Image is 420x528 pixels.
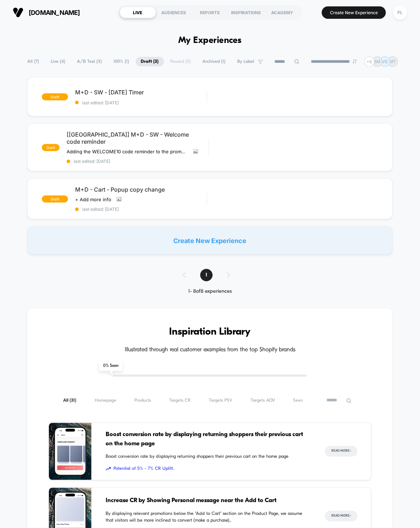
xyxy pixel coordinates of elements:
span: Boost conversion rate by displaying returning shoppers their previous cart on the home page [106,453,311,461]
span: Adding the WELCOME10 code reminder to the promo bar, for new subscribers [67,149,188,154]
div: + 6 [364,56,375,67]
span: By Label [237,59,254,64]
span: Live ( 4 ) [46,57,71,66]
div: LIVE [120,7,156,18]
span: Boost conversion rate by displaying returning shoppers their previous cart on the home page [106,430,311,449]
div: 1 - 8 of 8 experiences [176,288,244,295]
span: last edited: [DATE] [75,207,207,212]
span: By displaying relevant promotions below the "Add to Cart" section on the Product Page, we assume ... [106,511,311,524]
div: AUDIENCES [156,7,192,18]
span: Archived ( 1 ) [197,57,231,66]
span: Potential of 5% - 7% CR Uplift. [106,466,311,473]
p: MT [390,59,396,64]
span: ( 31 ) [69,398,76,403]
img: Visually logo [13,7,23,18]
button: Read More> [325,511,358,522]
span: Targets AOV [251,398,275,403]
span: draft [42,196,68,203]
span: + Add more info [75,197,111,202]
span: M+D - SW - [DATE] Timer [75,89,207,96]
span: Homepage [95,398,116,403]
span: 1 [200,269,213,281]
span: last edited: [DATE] [75,100,207,105]
button: PL [391,5,409,20]
span: last edited: [DATE] [67,159,208,164]
span: Increase CR by Showing Personal message near the Add to Cart [106,496,311,506]
p: VG [382,59,388,64]
button: Create New Experience [322,6,386,19]
h4: Illustrated through real customer examples from the top Shopify brands [49,347,371,353]
span: [[GEOGRAPHIC_DATA]] M+D - SW - Welcome code reminder [67,131,208,145]
div: ACADEMY [264,7,301,18]
span: [DOMAIN_NAME] [29,9,80,16]
button: Read More> [325,446,358,457]
span: 0 % Seen [99,361,123,371]
span: Targets CR [169,398,191,403]
p: BM [374,59,381,64]
button: [DOMAIN_NAME] [11,7,82,18]
div: Create New Experience [27,226,393,255]
img: end [353,59,357,64]
span: Seen [293,398,303,403]
h3: Inspiration Library [49,326,371,338]
div: REPORTS [192,7,228,18]
span: Products [134,398,151,403]
span: 100% ( 1 ) [108,57,135,66]
span: draft [42,93,68,100]
div: PL [393,6,407,20]
span: Targets PSV [209,398,233,403]
img: Boost conversion rate by displaying returning shoppers their previous cart on the home page [49,423,91,480]
div: INSPIRATIONS [228,7,264,18]
span: draft [42,144,60,151]
h1: My Experiences [178,35,242,46]
span: All ( 7 ) [22,57,45,66]
span: A/B Test ( 3 ) [72,57,107,66]
span: M+D - Cart - Popup copy change [75,186,207,193]
span: Draft ( 3 ) [136,57,164,66]
span: All [63,398,76,403]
